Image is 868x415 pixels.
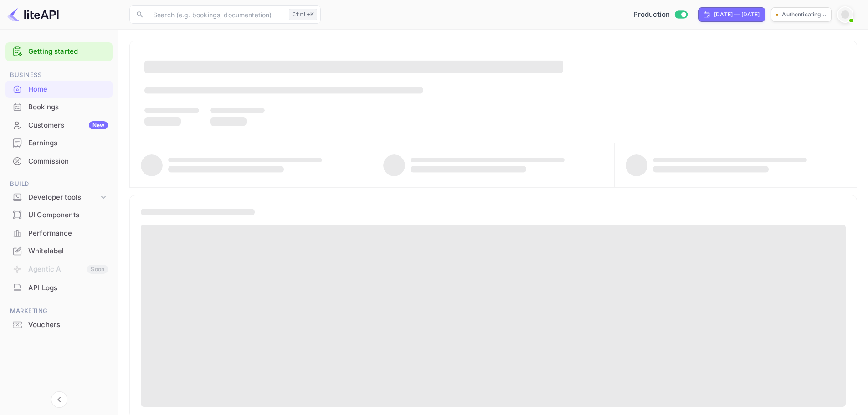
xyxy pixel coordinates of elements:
p: Authenticating... [782,10,827,19]
div: Commission [28,156,108,167]
div: Home [28,84,108,95]
a: API Logs [5,279,113,296]
span: Business [5,70,113,80]
a: Earnings [5,134,113,151]
div: New [89,121,108,129]
div: CustomersNew [5,117,113,134]
a: Home [5,81,113,97]
div: [DATE] — [DATE] [714,10,760,19]
a: Getting started [28,46,108,57]
span: Production [633,10,670,20]
div: Click to change the date range period [698,7,765,22]
div: Performance [28,228,108,239]
div: Developer tools [28,192,99,203]
div: Bookings [5,98,113,116]
a: Bookings [5,98,113,115]
div: Performance [5,225,113,242]
div: Home [5,81,113,98]
div: Getting started [5,42,113,61]
div: Ctrl+K [289,9,317,20]
div: Switch to Sandbox mode [630,10,691,20]
div: Vouchers [5,316,113,334]
div: Customers [28,120,108,131]
div: UI Components [5,206,113,224]
a: CustomersNew [5,117,113,133]
div: Bookings [28,102,108,113]
div: Earnings [28,138,108,149]
div: UI Components [28,210,108,220]
div: Vouchers [28,320,108,330]
div: Developer tools [5,190,113,205]
div: Whitelabel [5,242,113,260]
a: Whitelabel [5,242,113,259]
a: Vouchers [5,316,113,333]
div: API Logs [5,279,113,297]
span: Marketing [5,306,113,316]
a: UI Components [5,206,113,223]
span: Build [5,179,113,189]
input: Search (e.g. bookings, documentation) [148,5,285,24]
img: LiteAPI logo [7,7,59,22]
button: Collapse navigation [51,391,67,408]
div: Commission [5,153,113,170]
div: Earnings [5,134,113,152]
a: Performance [5,225,113,241]
a: Commission [5,153,113,169]
div: Whitelabel [28,246,108,256]
div: API Logs [28,283,108,293]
